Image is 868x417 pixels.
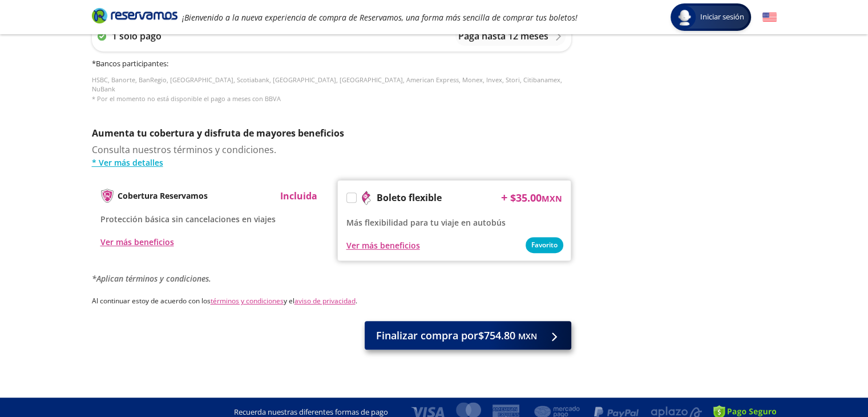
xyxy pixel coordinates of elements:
[92,126,571,140] p: Aumenta tu cobertura y disfruta de mayores beneficios
[501,189,507,206] p: +
[510,190,562,206] span: $ 35.00
[92,75,571,104] p: HSBC, Banorte, BanRegio, [GEOGRAPHIC_DATA], Scotiabank, [GEOGRAPHIC_DATA], [GEOGRAPHIC_DATA], Ame...
[542,193,562,204] small: MXN
[346,217,506,228] span: Más flexibilidad para tu viaje en autobús
[92,7,177,27] a: Brand Logo
[92,58,571,70] h6: * Bancos participantes :
[294,296,356,306] a: aviso de privacidad
[376,328,537,343] span: Finalizar compra por $754.80
[92,272,571,284] p: *Aplican términos y condiciones.
[458,29,548,43] p: Paga hasta 12 meses
[696,11,749,23] span: Iniciar sesión
[118,190,208,202] p: Cobertura Reservamos
[92,7,177,24] i: Brand Logo
[346,239,420,251] button: Ver más beneficios
[92,296,571,306] p: Al continuar estoy de acuerdo con los y el .
[211,296,284,306] a: términos y condiciones
[762,10,777,25] button: English
[112,29,162,43] p: 1 solo pago
[280,189,317,203] p: Incluida
[92,94,281,103] span: * Por el momento no está disponible el pago a meses con BBVA
[518,331,537,342] small: MXN
[100,236,174,248] button: Ver más beneficios
[182,12,578,23] em: ¡Bienvenido a la nueva experiencia de compra de Reservamos, una forma más sencilla de comprar tus...
[365,321,571,350] button: Finalizar compra por$754.80 MXN
[377,191,442,205] p: Boleto flexible
[92,157,571,169] a: * Ver más detalles
[92,143,571,169] div: Consulta nuestros términos y condiciones.
[100,214,276,224] span: Protección básica sin cancelaciones en viajes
